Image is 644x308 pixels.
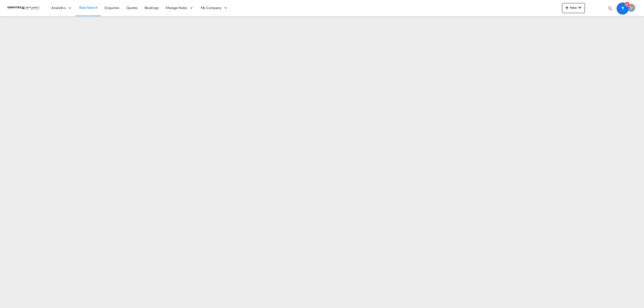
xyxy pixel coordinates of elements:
md-icon: icon-plus 400-fg [564,5,570,11]
img: c67187802a5a11ec94275b5db69a26e6.png [8,2,42,14]
span: Rate Search [79,5,98,10]
span: My Company [201,5,221,10]
div: V [627,4,635,12]
span: New [564,6,583,10]
div: icon-magnify [608,6,613,13]
div: Help [616,4,627,13]
md-icon: icon-magnify [608,6,613,11]
span: Bookings [145,6,159,10]
span: Enquiries [105,6,119,10]
md-icon: icon-chevron-down [577,5,583,11]
span: Help [616,4,625,12]
button: icon-plus 400-fgNewicon-chevron-down [562,3,585,13]
span: Manage Rates [166,5,187,10]
span: Quotes [126,6,137,10]
span: Analytics [51,5,66,10]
